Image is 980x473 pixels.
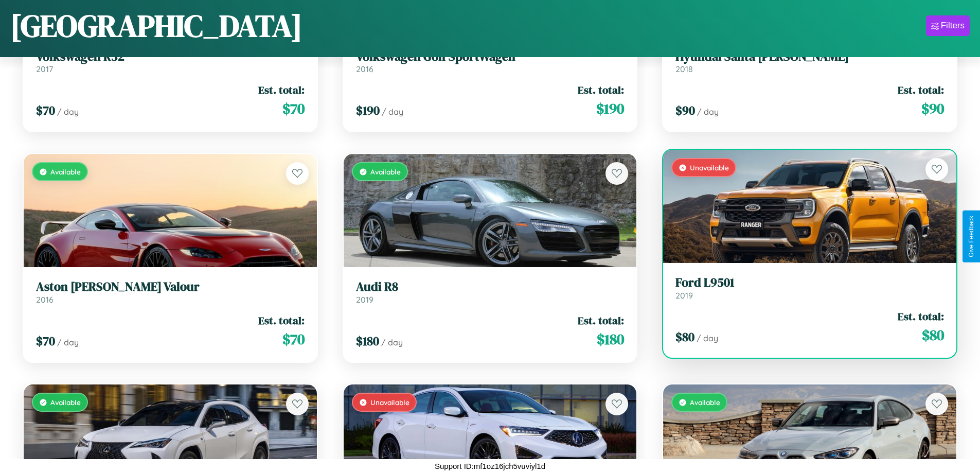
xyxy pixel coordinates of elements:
[282,98,305,119] span: $ 70
[36,64,53,74] span: 2017
[675,49,944,75] a: Hyundai Santa [PERSON_NAME]2018
[370,167,401,176] span: Available
[596,98,624,119] span: $ 190
[921,98,944,119] span: $ 90
[675,64,693,74] span: 2018
[675,102,695,119] span: $ 90
[57,337,79,347] span: / day
[356,294,373,305] span: 2019
[50,398,81,407] span: Available
[926,15,970,36] button: Filters
[36,102,55,119] span: $ 70
[941,21,965,31] div: Filters
[57,107,79,117] span: / day
[50,167,81,176] span: Available
[356,102,380,119] span: $ 190
[356,279,625,294] h3: Audi R8
[968,216,975,257] div: Give Feedback
[356,64,373,74] span: 2016
[697,107,719,117] span: / day
[922,325,944,345] span: $ 80
[435,459,545,473] p: Support ID: mf1oz16jch5vuviyl1d
[36,279,305,305] a: Aston [PERSON_NAME] Valour2016
[675,275,944,290] h3: Ford L9501
[356,49,625,75] a: Volkswagen Golf SportWagen2016
[381,337,403,347] span: / day
[690,163,729,172] span: Unavailable
[697,333,718,343] span: / day
[578,313,624,328] span: Est. total:
[36,279,305,294] h3: Aston [PERSON_NAME] Valour
[597,329,624,349] span: $ 180
[675,49,944,64] h3: Hyundai Santa [PERSON_NAME]
[36,332,55,349] span: $ 70
[382,107,403,117] span: / day
[898,309,944,324] span: Est. total:
[258,82,305,97] span: Est. total:
[356,279,625,305] a: Audi R82019
[258,313,305,328] span: Est. total:
[282,329,305,349] span: $ 70
[898,82,944,97] span: Est. total:
[578,82,624,97] span: Est. total:
[36,49,305,75] a: Volkswagen R322017
[675,290,693,301] span: 2019
[356,49,625,64] h3: Volkswagen Golf SportWagen
[36,294,54,305] span: 2016
[675,275,944,301] a: Ford L95012019
[675,328,694,345] span: $ 80
[10,5,302,47] h1: [GEOGRAPHIC_DATA]
[356,332,379,349] span: $ 180
[370,398,409,407] span: Unavailable
[690,398,720,407] span: Available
